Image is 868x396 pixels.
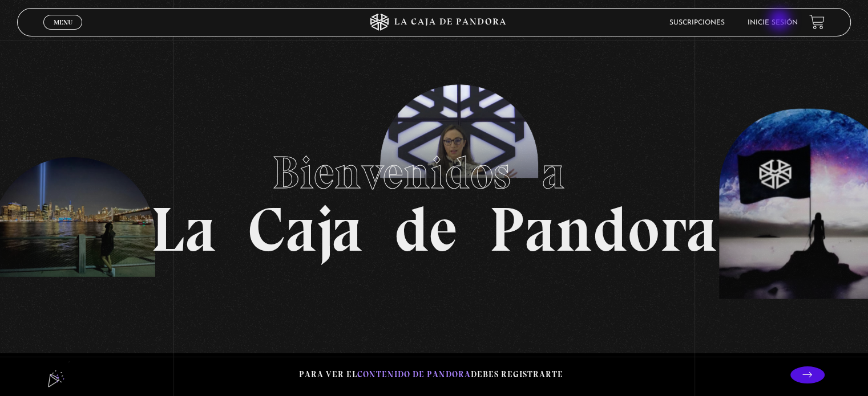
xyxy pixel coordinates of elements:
[50,28,76,36] span: Cerrar
[809,14,825,30] a: View your shopping cart
[272,145,596,200] span: Bienvenidos a
[669,19,725,26] a: Suscripciones
[54,19,72,26] span: Menu
[357,369,471,379] span: contenido de Pandora
[299,367,563,382] p: Para ver el debes registrarte
[151,136,717,261] h1: La Caja de Pandora
[748,19,798,26] a: Inicie sesión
